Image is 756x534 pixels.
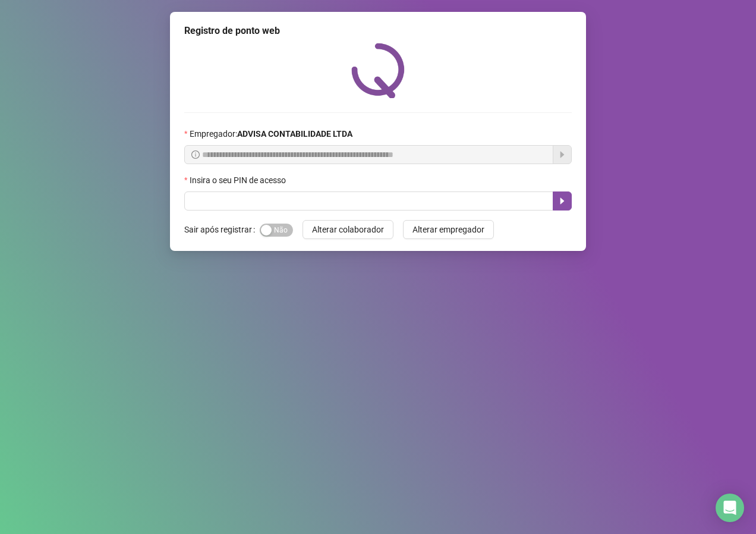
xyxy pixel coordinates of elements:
[716,494,744,522] div: Open Intercom Messenger
[412,223,484,236] span: Alterar empregador
[312,223,384,236] span: Alterar colaborador
[557,196,567,206] span: caret-right
[184,174,294,187] label: Insira o seu PIN de acesso
[184,220,260,239] label: Sair após registrar
[303,220,393,239] button: Alterar colaborador
[184,24,572,38] div: Registro de ponto web
[237,129,352,139] strong: ADVISA CONTABILIDADE LTDA
[190,127,352,140] span: Empregador :
[191,150,200,159] span: info-circle
[403,220,494,239] button: Alterar empregador
[351,43,405,98] img: QRPoint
